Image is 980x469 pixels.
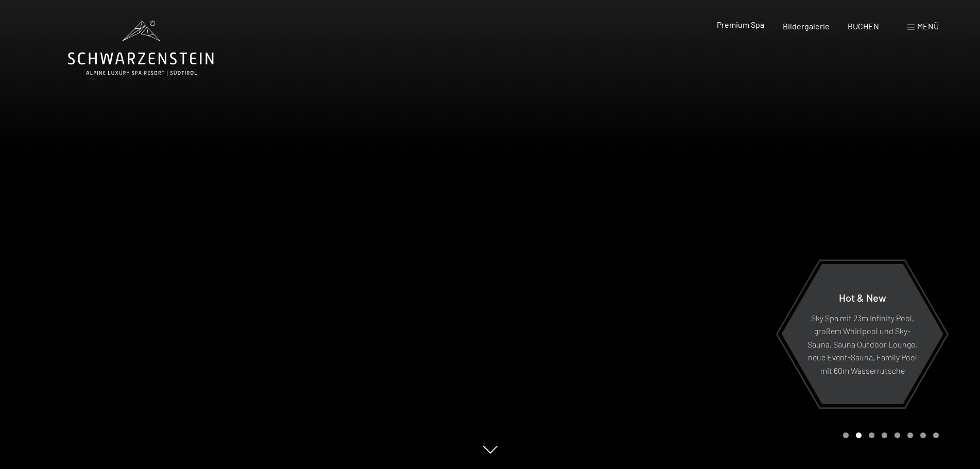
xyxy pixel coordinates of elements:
[917,21,939,31] span: Menü
[933,432,939,438] div: Carousel Page 8
[806,311,918,377] p: Sky Spa mit 23m Infinity Pool, großem Whirlpool und Sky-Sauna, Sauna Outdoor Lounge, neue Event-S...
[920,432,926,438] div: Carousel Page 7
[843,432,849,438] div: Carousel Page 1
[895,432,900,438] div: Carousel Page 5
[781,263,944,405] a: Hot & New Sky Spa mit 23m Infinity Pool, großem Whirlpool und Sky-Sauna, Sauna Outdoor Lounge, ne...
[869,432,874,438] div: Carousel Page 3
[783,21,830,31] a: Bildergalerie
[839,432,939,438] div: Carousel Pagination
[848,21,879,31] a: BUCHEN
[839,291,886,303] span: Hot & New
[717,20,764,29] a: Premium Spa
[907,432,913,438] div: Carousel Page 6
[882,432,887,438] div: Carousel Page 4
[856,432,862,438] div: Carousel Page 2 (Current Slide)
